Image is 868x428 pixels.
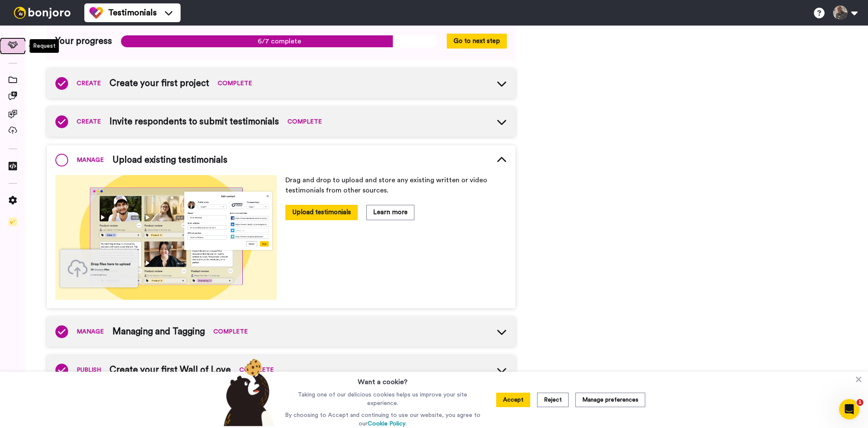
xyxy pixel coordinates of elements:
[109,364,231,376] span: Create your first Wall of Love
[9,218,17,226] img: Checklist.svg
[213,327,248,336] span: COMPLETE
[121,35,438,48] span: 6/7 complete
[55,35,112,48] span: Your progress
[109,115,279,128] span: Invite respondents to submit testimonials
[55,175,277,300] img: 4a9e73a18bff383a38bab373c66e12b8.png
[368,421,405,427] a: Cookie Policy
[366,205,414,220] button: Learn more
[285,175,507,195] p: Drag and drop to upload and store any existing written or video testimonials from other sources.
[109,77,209,90] span: Create your first project
[575,393,645,407] button: Manage preferences
[30,39,59,53] div: Request
[77,118,101,126] span: CREATE
[89,6,103,20] img: tm-color.svg
[77,366,101,374] span: PUBLISH
[496,393,530,407] button: Accept
[358,372,408,387] h3: Want a cookie?
[287,118,322,126] span: COMPLETE
[537,393,569,407] button: Reject
[218,79,252,88] span: COMPLETE
[112,325,205,338] span: Managing and Tagging
[283,391,483,408] p: Taking one of our delicious cookies helps us improve your site experience.
[108,7,157,19] span: Testimonials
[447,34,507,49] button: Go to next step
[10,7,74,19] img: bj-logo-header-white.svg
[112,154,227,167] span: Upload existing testimonials
[77,79,101,88] span: CREATE
[77,156,104,164] span: MANAGE
[216,358,279,426] img: bear-with-cookie.png
[77,327,104,336] span: MANAGE
[857,399,863,406] span: 1
[283,411,483,428] p: By choosing to Accept and continuing to use our website, you agree to our .
[285,205,358,220] button: Upload testimonials
[839,399,859,419] iframe: Intercom live chat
